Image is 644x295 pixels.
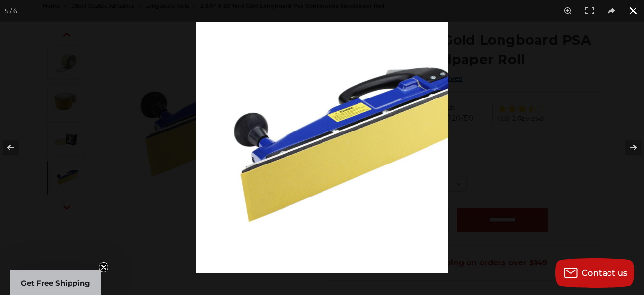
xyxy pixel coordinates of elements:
[582,268,628,278] span: Contact us
[21,278,90,288] span: Get Free Shipping
[10,270,101,295] div: Get Free ShippingClose teaser
[196,22,448,273] img: gold-400-grit-sandpaper-straight-line-sander__86292.1703614087.jpg
[555,258,634,288] button: Contact us
[99,262,108,272] button: Close teaser
[609,123,644,172] button: Next (arrow right)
